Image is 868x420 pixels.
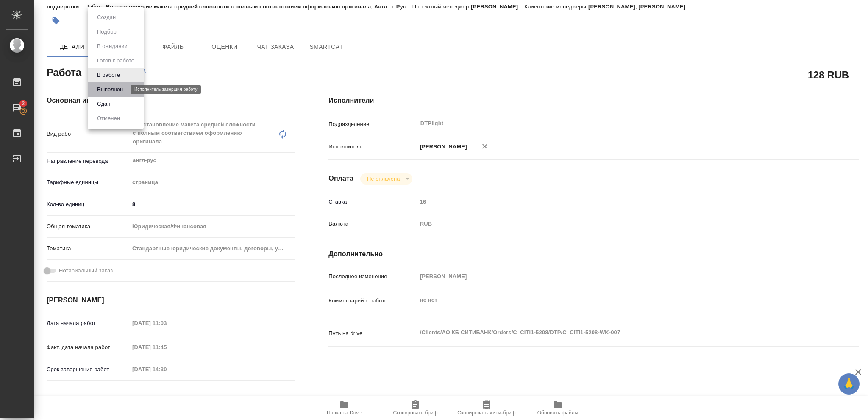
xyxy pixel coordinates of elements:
button: В работе [95,70,122,80]
button: Выполнен [95,85,125,94]
button: В ожидании [95,42,130,51]
button: Подбор [95,27,119,36]
button: Готов к работе [95,56,137,65]
button: Сдан [95,99,113,109]
button: Отменен [95,114,122,123]
button: Создан [95,13,118,22]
